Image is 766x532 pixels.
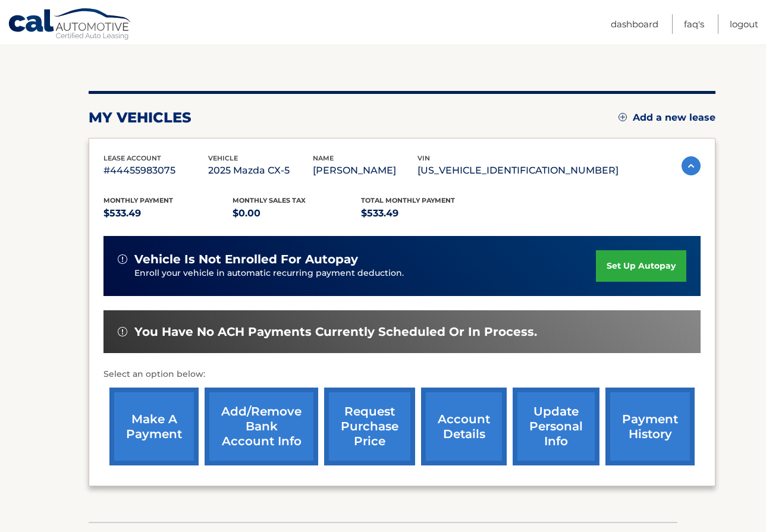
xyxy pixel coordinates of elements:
a: Cal Automotive [8,8,133,42]
p: $533.49 [361,205,490,222]
a: set up autopay [596,250,686,282]
p: #44455983075 [103,162,208,179]
span: Monthly Payment [103,196,173,204]
img: accordion-active.svg [682,156,701,175]
span: vehicle [208,154,238,162]
p: $0.00 [233,205,362,222]
a: FAQ's [684,14,704,34]
a: make a payment [109,388,199,465]
p: Enroll your vehicle in automatic recurring payment deduction. [134,267,596,280]
span: Monthly sales Tax [233,196,306,204]
a: update personal info [513,388,599,465]
img: alert-white.svg [118,327,127,336]
p: $533.49 [103,205,233,222]
span: name [313,154,334,162]
a: account details [421,388,507,465]
p: 2025 Mazda CX-5 [208,162,313,179]
img: add.svg [619,113,627,121]
p: [PERSON_NAME] [313,162,417,179]
a: Add a new lease [619,112,715,124]
h2: my vehicles [89,109,191,127]
a: Dashboard [611,14,658,34]
a: request purchase price [324,388,415,465]
span: lease account [103,154,161,162]
span: vin [417,154,430,162]
a: payment history [605,388,695,465]
img: alert-white.svg [118,254,127,264]
span: Total Monthly Payment [361,196,455,204]
a: Add/Remove bank account info [205,388,318,465]
span: You have no ACH payments currently scheduled or in process. [134,325,537,339]
p: Select an option below: [103,367,701,382]
span: vehicle is not enrolled for autopay [134,252,358,267]
a: Logout [730,14,758,34]
p: [US_VEHICLE_IDENTIFICATION_NUMBER] [417,162,619,179]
